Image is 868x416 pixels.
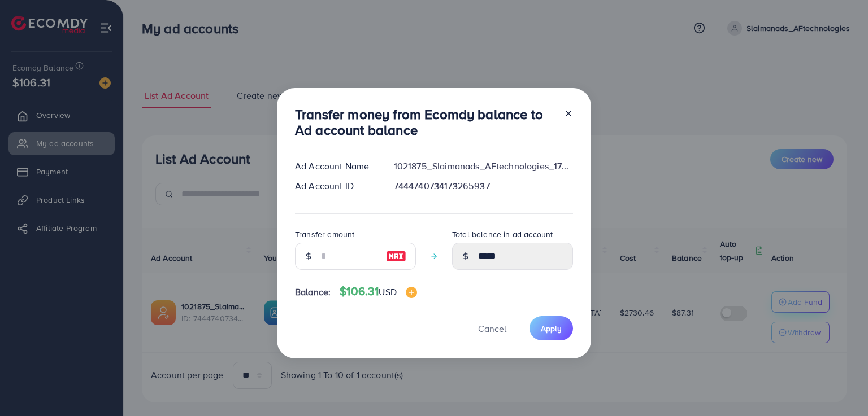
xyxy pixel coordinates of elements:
span: Cancel [478,322,506,335]
div: Ad Account ID [286,179,385,192]
span: USD [379,286,396,298]
img: image [406,287,417,298]
span: Apply [541,323,562,334]
span: Balance: [295,286,331,299]
div: Ad Account Name [286,160,385,173]
button: Apply [530,316,573,340]
label: Total balance in ad account [452,229,553,240]
div: 7444740734173265937 [385,179,582,192]
div: 1021875_Slaimanads_AFtechnologies_1733363779808 [385,160,582,173]
button: Cancel [464,316,520,340]
iframe: Chat [820,365,860,408]
h3: Transfer money from Ecomdy balance to Ad account balance [295,106,555,139]
label: Transfer amount [295,229,354,240]
h4: $106.31 [340,284,417,299]
img: image [386,249,406,263]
